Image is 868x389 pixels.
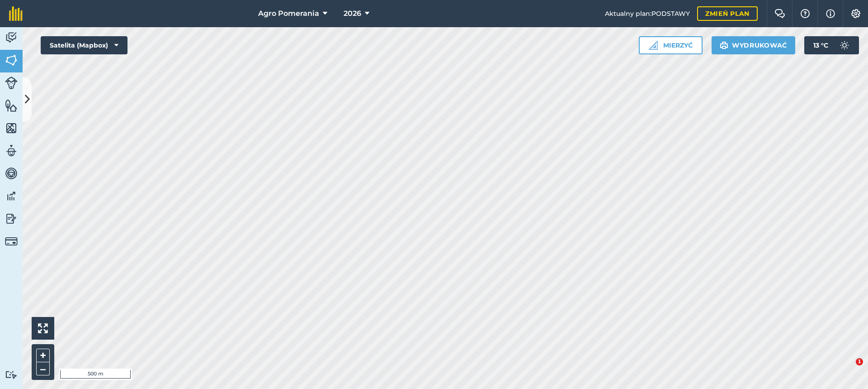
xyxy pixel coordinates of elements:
img: svg+xml;base64,PD94bWwgdmVyc2lvbj0iMS4wIiBlbmNvZGluZz0idXRmLTgiPz4KPCEtLSBHZW5lcmF0b3I6IEFkb2JlIE... [5,31,18,44]
font: Aktualny plan [605,10,650,18]
img: svg+xml;base64,PHN2ZyB4bWxucz0iaHR0cDovL3d3dy53My5vcmcvMjAwMC9zdmciIHdpZHRoPSIxNyIgaGVpZ2h0PSIxNy... [826,8,835,19]
font: 1 [858,359,861,365]
button: 13 °C [804,36,859,54]
iframe: Czat na żywo w interkomie [837,358,859,380]
font: Zmień plan [705,10,750,18]
img: svg+xml;base64,PHN2ZyB4bWxucz0iaHR0cDovL3d3dy53My5vcmcvMjAwMC9zdmciIHdpZHRoPSI1NiIgaGVpZ2h0PSI2MC... [5,99,18,112]
img: svg+xml;base64,PD94bWwgdmVyc2lvbj0iMS4wIiBlbmNvZGluZz0idXRmLTgiPz4KPCEtLSBHZW5lcmF0b3I6IEFkb2JlIE... [5,144,18,158]
button: Mierzyć [639,36,703,54]
a: Zmień plan [697,6,758,21]
font: Mierzyć [663,41,693,49]
img: svg+xml;base64,PHN2ZyB4bWxucz0iaHR0cDovL3d3dy53My5vcmcvMjAwMC9zdmciIHdpZHRoPSI1NiIgaGVpZ2h0PSI2MC... [5,121,18,135]
img: Logo fieldmargin [9,6,23,21]
font: PODSTAWY [651,10,690,18]
img: svg+xml;base64,PD94bWwgdmVyc2lvbj0iMS4wIiBlbmNvZGluZz0idXRmLTgiPz4KPCEtLSBHZW5lcmF0b3I6IEFkb2JlIE... [5,370,18,379]
img: svg+xml;base64,PD94bWwgdmVyc2lvbj0iMS4wIiBlbmNvZGluZz0idXRmLTgiPz4KPCEtLSBHZW5lcmF0b3I6IEFkb2JlIE... [5,167,18,180]
img: svg+xml;base64,PD94bWwgdmVyc2lvbj0iMS4wIiBlbmNvZGluZz0idXRmLTgiPz4KPCEtLSBHZW5lcmF0b3I6IEFkb2JlIE... [5,235,18,248]
button: Wydrukować [712,36,795,54]
img: Ikona znaku zapytania [800,9,811,18]
font: Satelita (Mapbox) [50,41,108,49]
img: svg+xml;base64,PD94bWwgdmVyc2lvbj0iMS4wIiBlbmNvZGluZz0idXRmLTgiPz4KPCEtLSBHZW5lcmF0b3I6IEFkb2JlIE... [5,77,18,89]
img: Dwa dymki nachodzące na lewy dymek na pierwszym planie [774,9,785,18]
font: Agro Pomerania [258,9,319,18]
img: Ikona linijki [649,41,658,50]
img: svg+xml;base64,PHN2ZyB4bWxucz0iaHR0cDovL3d3dy53My5vcmcvMjAwMC9zdmciIHdpZHRoPSI1NiIgaGVpZ2h0PSI2MC... [5,53,18,67]
font: C [824,41,828,49]
button: – [36,362,50,375]
button: + [36,349,50,362]
font: ° [821,41,824,49]
font: : [650,10,651,18]
font: 2026 [344,9,361,18]
img: svg+xml;base64,PD94bWwgdmVyc2lvbj0iMS4wIiBlbmNvZGluZz0idXRmLTgiPz4KPCEtLSBHZW5lcmF0b3I6IEFkb2JlIE... [5,212,18,226]
button: Satelita (Mapbox) [41,36,127,54]
img: svg+xml;base64,PHN2ZyB4bWxucz0iaHR0cDovL3d3dy53My5vcmcvMjAwMC9zdmciIHdpZHRoPSIxOSIgaGVpZ2h0PSIyNC... [720,40,728,51]
font: Wydrukować [732,41,787,49]
font: 13 [813,41,819,49]
img: svg+xml;base64,PD94bWwgdmVyc2lvbj0iMS4wIiBlbmNvZGluZz0idXRmLTgiPz4KPCEtLSBHZW5lcmF0b3I6IEFkb2JlIE... [5,189,18,203]
img: Ikona koła zębatego [850,9,861,18]
img: Cztery strzałki, jedna skierowana w lewy górny róg, jedna w prawy górny róg, jedna w prawy dolny ... [38,323,48,333]
img: svg+xml;base64,PD94bWwgdmVyc2lvbj0iMS4wIiBlbmNvZGluZz0idXRmLTgiPz4KPCEtLSBHZW5lcmF0b3I6IEFkb2JlIE... [835,36,854,54]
